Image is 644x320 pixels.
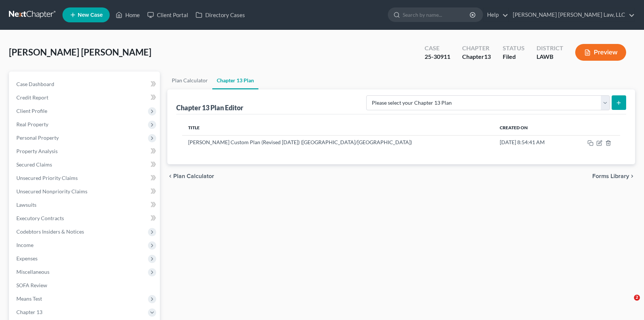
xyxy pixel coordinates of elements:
[16,148,58,154] span: Property Analysis
[484,53,491,60] span: 13
[425,53,450,61] div: 25-30911
[10,145,160,158] a: Property Analysis
[167,72,212,89] a: Plan Calculator
[16,188,87,194] span: Unsecured Nonpriority Claims
[537,53,563,61] div: LAWB
[10,91,160,104] a: Credit Report
[494,120,569,135] th: Created On
[176,103,243,112] div: Chapter 13 Plan Editor
[10,77,160,91] a: Case Dashboard
[425,44,450,53] div: Case
[16,175,78,181] span: Unsecured Priority Claims
[462,53,491,61] div: Chapter
[10,158,160,171] a: Secured Claims
[16,215,64,221] span: Executory Contracts
[16,108,47,114] span: Client Profile
[16,202,36,208] span: Lawsuits
[10,212,160,225] a: Executory Contracts
[173,173,214,179] span: Plan Calculator
[403,8,471,22] input: Search by name...
[634,295,640,301] span: 2
[16,242,33,248] span: Income
[78,12,103,18] span: New Case
[10,171,160,185] a: Unsecured Priority Claims
[575,44,626,61] button: Preview
[494,135,569,149] td: [DATE] 8:54:41 AM
[592,173,635,179] button: Forms Library chevron_right
[462,44,491,53] div: Chapter
[167,173,214,179] button: chevron_left Plan Calculator
[9,47,151,57] span: [PERSON_NAME] [PERSON_NAME]
[16,282,47,288] span: SOFA Review
[16,81,54,87] span: Case Dashboard
[167,173,173,179] i: chevron_left
[16,228,84,235] span: Codebtors Insiders & Notices
[629,173,635,179] i: chevron_right
[16,295,42,302] span: Means Test
[10,279,160,292] a: SOFA Review
[509,8,635,22] a: [PERSON_NAME] [PERSON_NAME] Law, LLC
[16,121,48,127] span: Real Property
[592,173,629,179] span: Forms Library
[503,53,525,61] div: Filed
[182,135,494,149] td: [PERSON_NAME] Custom Plan (Revised [DATE]) ([GEOGRAPHIC_DATA]/[GEOGRAPHIC_DATA])
[144,8,192,22] a: Client Portal
[10,185,160,198] a: Unsecured Nonpriority Claims
[10,198,160,212] a: Lawsuits
[483,8,508,22] a: Help
[16,161,52,168] span: Secured Claims
[212,72,258,89] a: Chapter 13 Plan
[112,8,144,22] a: Home
[16,309,42,315] span: Chapter 13
[16,269,49,275] span: Miscellaneous
[503,44,525,53] div: Status
[537,44,563,53] div: District
[619,295,637,313] iframe: Intercom live chat
[182,120,494,135] th: Title
[192,8,249,22] a: Directory Cases
[16,255,38,262] span: Expenses
[16,134,59,141] span: Personal Property
[16,94,48,101] span: Credit Report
